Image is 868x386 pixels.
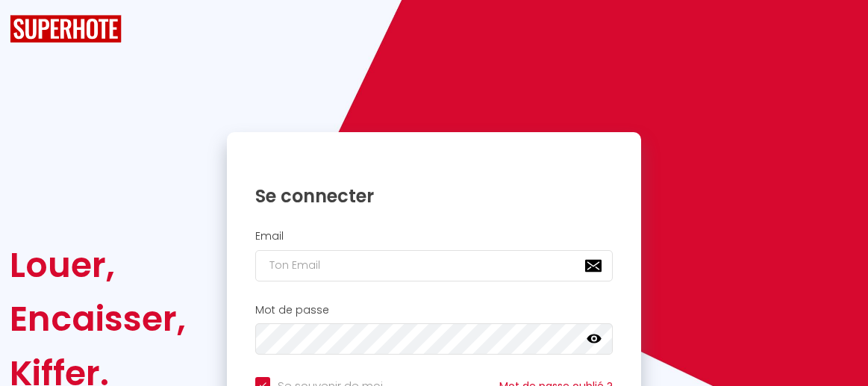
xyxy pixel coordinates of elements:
h1: Se connecter [255,184,613,208]
input: Ton Email [255,250,613,281]
h2: Mot de passe [255,304,613,317]
img: SuperHote logo [10,15,122,43]
div: Louer, [10,238,186,292]
div: Encaisser, [10,292,186,346]
h2: Email [255,230,613,243]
